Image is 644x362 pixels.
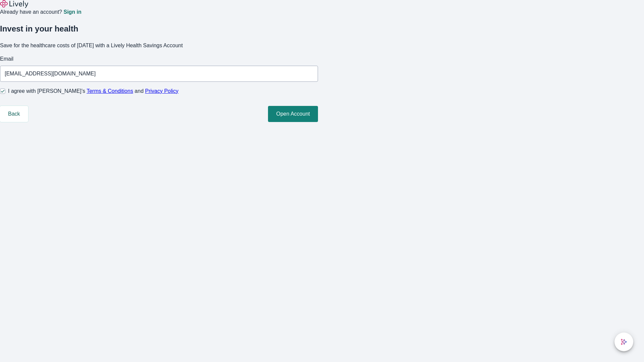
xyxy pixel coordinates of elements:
span: I agree with [PERSON_NAME]’s and [8,87,178,95]
a: Sign in [63,9,81,15]
button: Open Account [268,106,318,122]
a: Privacy Policy [145,88,179,94]
button: chat [614,333,633,351]
svg: Lively AI Assistant [621,339,627,345]
a: Terms & Conditions [87,88,133,94]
